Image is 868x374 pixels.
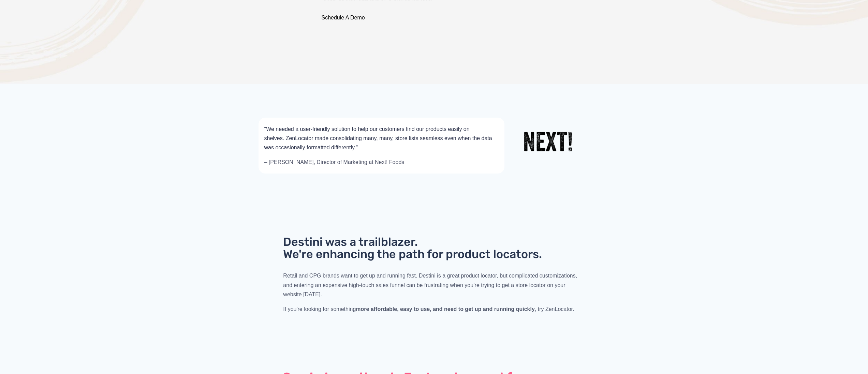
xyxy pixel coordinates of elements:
span: If you're looking for something , try ZenLocator. [283,306,574,312]
span: "We needed a user-friendly solution to help our customers find our products easily on shelves. Ze... [264,126,494,150]
span: Retail and CPG brands want to get up and running fast. Destini is a great product locator, but co... [283,273,578,297]
a: Schedule A Demo [322,15,365,20]
span: – [PERSON_NAME], Director of Marketing at Next! Foods [264,159,404,165]
strong: more affordable, easy to use, and need to get up and running quickly [356,306,535,312]
span: Destini was a trailblazer. We're enhancing the path for product locators. [283,235,542,261]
